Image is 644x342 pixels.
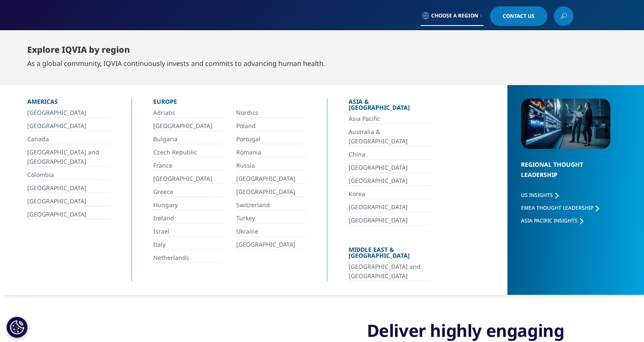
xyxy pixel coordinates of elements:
[27,134,110,144] a: Canada
[521,217,583,224] a: Asia Pacific Insights
[153,240,223,250] a: Italy
[27,121,110,131] a: [GEOGRAPHIC_DATA]
[236,187,306,197] a: [GEOGRAPHIC_DATA]
[153,99,306,108] div: Europe
[349,202,430,212] a: [GEOGRAPHIC_DATA]
[27,183,110,193] a: [GEOGRAPHIC_DATA]
[521,204,593,211] span: EMEA Thought Leadership
[153,187,223,197] a: Greece
[349,216,430,225] a: [GEOGRAPHIC_DATA]
[153,214,223,223] a: Ireland
[349,99,430,114] div: Asia & [GEOGRAPHIC_DATA]
[27,99,110,108] div: Americas
[236,121,306,131] a: Poland
[503,14,535,19] span: Contact Us
[349,189,430,199] a: Korea
[349,163,430,173] a: [GEOGRAPHIC_DATA]
[236,227,306,237] a: Ukraine
[153,253,223,263] a: Netherlands
[153,134,223,144] a: Bulgaria
[236,148,306,157] a: Romania
[521,99,610,149] img: 2093_analyzing-data-using-big-screen-display-and-laptop.png
[349,114,430,124] a: Asia Pacific
[153,227,223,237] a: Israel
[143,30,573,70] nav: Primary
[349,262,430,281] a: [GEOGRAPHIC_DATA] and [GEOGRAPHIC_DATA]
[349,176,430,186] a: [GEOGRAPHIC_DATA]
[27,148,110,167] a: [GEOGRAPHIC_DATA] and [GEOGRAPHIC_DATA]
[349,150,430,160] a: China
[236,134,306,144] a: Portugal
[521,191,558,199] a: US Insights
[521,191,553,199] span: US Insights
[236,240,306,250] a: [GEOGRAPHIC_DATA]
[431,12,478,19] span: Choose a Region
[153,108,223,118] a: Adriatic
[236,214,306,223] a: Turkey
[521,160,610,191] div: Regional Thought Leadership
[153,174,223,184] a: [GEOGRAPHIC_DATA]
[153,148,223,157] a: Czech Republic
[27,170,110,180] a: Colombia
[27,108,110,118] a: [GEOGRAPHIC_DATA]
[6,316,28,338] button: Cookie 設定
[27,197,110,206] a: [GEOGRAPHIC_DATA]
[236,161,306,171] a: Russia
[27,45,325,58] div: Explore IQVIA by region
[153,161,223,171] a: France
[490,6,547,26] a: Contact Us
[236,108,306,118] a: Nordics
[27,58,325,68] div: As a global community, IQVIA continuously invests and commits to advancing human health.
[236,174,306,184] a: [GEOGRAPHIC_DATA]
[153,121,223,131] a: [GEOGRAPHIC_DATA]
[521,217,578,224] span: Asia Pacific Insights
[153,200,223,210] a: Hungary
[236,200,306,210] a: Switzerland
[349,127,430,146] a: Australia & [GEOGRAPHIC_DATA]
[521,204,599,211] a: EMEA Thought Leadership
[27,210,110,219] a: [GEOGRAPHIC_DATA]
[349,247,430,262] div: Middle East & [GEOGRAPHIC_DATA]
